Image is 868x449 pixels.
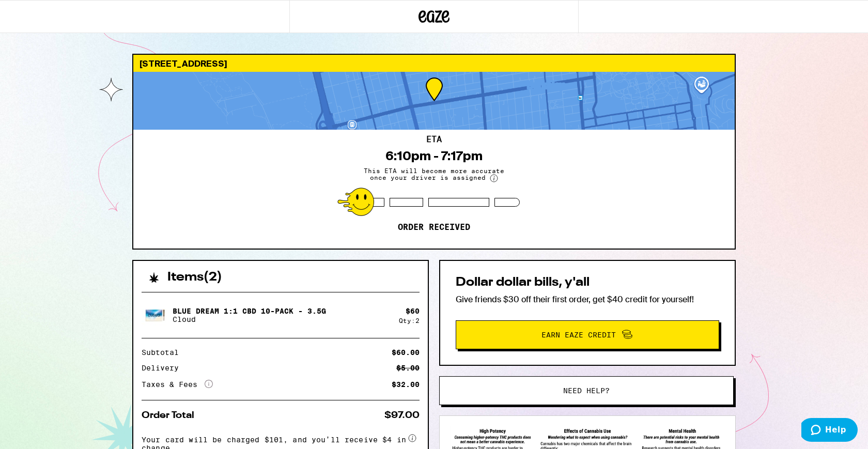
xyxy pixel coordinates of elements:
[142,364,186,371] div: Delivery
[398,222,470,233] p: Order received
[385,149,483,163] div: 6:10pm - 7:17pm
[563,387,610,394] span: Need help?
[541,331,616,338] span: Earn Eaze Credit
[142,411,202,420] div: Order Total
[133,55,735,72] div: [STREET_ADDRESS]
[456,276,719,289] h2: Dollar dollar bills, y'all
[357,167,512,182] span: This ETA will become more accurate once your driver is assigned
[426,135,442,144] h2: ETA
[439,376,734,405] button: Need help?
[142,349,186,356] div: Subtotal
[142,301,171,330] img: Blue Dream 1:1 CBD 10-Pack - 3.5g
[456,294,719,305] p: Give friends $30 off their first order, get $40 credit for yourself!
[406,307,420,315] div: $ 60
[167,271,222,284] h2: Items ( 2 )
[456,320,719,349] button: Earn Eaze Credit
[392,381,420,388] div: $32.00
[399,317,420,324] div: Qty: 2
[801,418,858,444] iframe: Opens a widget where you can find more information
[142,380,213,389] div: Taxes & Fees
[396,364,420,371] div: $5.00
[173,315,326,323] p: Cloud
[173,307,326,315] p: Blue Dream 1:1 CBD 10-Pack - 3.5g
[392,349,420,356] div: $60.00
[384,411,420,420] div: $97.00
